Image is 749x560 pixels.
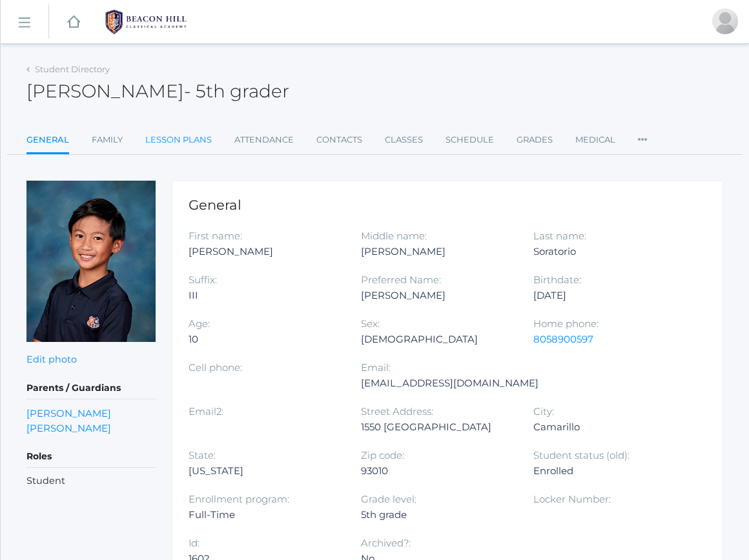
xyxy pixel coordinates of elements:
[26,181,156,342] img: Matteo Soratorio
[361,463,514,479] div: 93010
[533,493,611,505] label: Locker Number:
[316,127,362,153] a: Contacts
[533,274,581,286] label: Birthdate:
[361,449,404,461] label: Zip code:
[189,361,242,374] label: Cell phone:
[361,230,427,242] label: Middle name:
[189,463,342,479] div: [US_STATE]
[533,449,630,461] label: Student status (old):
[533,333,593,345] a: 8058900597
[385,127,423,153] a: Classes
[189,317,210,330] label: Age:
[575,127,615,153] a: Medical
[189,493,289,505] label: Enrollment program:
[97,6,194,38] img: BHCALogos-05-308ed15e86a5a0abce9b8dd61676a3503ac9727e845dece92d48e8588c001991.png
[189,244,342,259] div: [PERSON_NAME]
[533,463,686,479] div: Enrolled
[533,288,686,303] div: [DATE]
[361,493,416,505] label: Grade level:
[533,317,599,330] label: Home phone:
[26,377,156,399] h5: Parents / Guardians
[361,244,514,259] div: [PERSON_NAME]
[189,405,223,417] label: Email2:
[361,332,514,347] div: [DEMOGRAPHIC_DATA]
[361,274,441,286] label: Preferred Name:
[533,419,686,435] div: Camarillo
[533,230,586,242] label: Last name:
[533,244,686,259] div: Soratorio
[189,288,342,303] div: III
[26,446,156,468] h5: Roles
[361,361,391,374] label: Email:
[92,127,123,153] a: Family
[189,230,242,242] label: First name:
[189,274,217,286] label: Suffix:
[361,405,433,417] label: Street Address:
[189,332,342,347] div: 10
[533,405,554,417] label: City:
[189,507,342,523] div: Full-Time
[234,127,294,153] a: Attendance
[189,537,200,549] label: Id:
[361,419,514,435] div: 1550 [GEOGRAPHIC_DATA]
[361,375,539,391] div: [EMAIL_ADDRESS][DOMAIN_NAME]
[26,127,69,155] a: General
[184,80,289,102] span: - 5th grader
[26,354,77,365] a: Edit photo
[446,127,494,153] a: Schedule
[35,64,110,74] a: Student Directory
[361,507,514,523] div: 5th grade
[361,317,380,330] label: Sex:
[189,449,216,461] label: State:
[712,8,738,34] div: Lew Soratorio
[26,474,156,488] li: Student
[26,406,111,421] a: [PERSON_NAME]
[517,127,553,153] a: Grades
[361,537,411,549] label: Archived?:
[189,197,706,212] h1: General
[26,421,111,435] a: [PERSON_NAME]
[361,288,514,303] div: [PERSON_NAME]
[26,81,289,101] h2: [PERSON_NAME]
[145,127,212,153] a: Lesson Plans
